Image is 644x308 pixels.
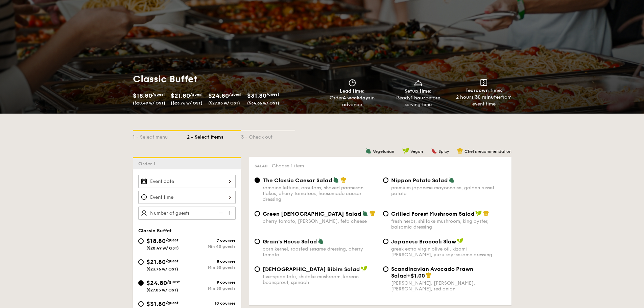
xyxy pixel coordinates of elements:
[431,148,437,154] img: icon-spicy.37a8142b.svg
[343,95,371,101] strong: 4 weekdays
[187,286,236,291] div: Min 30 guests
[171,101,202,105] span: ($23.76 w/ GST)
[263,185,378,202] div: romaine lettuce, croutons, shaved parmesan flakes, cherry tomatoes, housemade caesar dressing
[138,259,144,265] input: $21.80/guest($23.76 w/ GST)8 coursesMin 30 guests
[391,185,506,196] div: premium japanese mayonnaise, golden russet potato
[263,238,317,245] span: Grain's House Salad
[247,101,279,105] span: ($34.66 w/ GST)
[391,177,448,184] span: Nippon Potato Salad
[449,177,455,183] img: icon-vegetarian.fe4039eb.svg
[255,164,268,168] span: Salad
[391,238,456,245] span: Japanese Broccoli Slaw
[383,239,388,244] input: Japanese Broccoli Slawgreek extra virgin olive oil, kizami [PERSON_NAME], yuzu soy-sesame dressing
[383,211,388,216] input: Grilled Forest Mushroom Saladfresh herbs, shiitake mushroom, king oyster, balsamic dressing
[187,238,236,243] div: 7 courses
[146,288,178,292] span: ($27.03 w/ GST)
[133,73,319,85] h1: Classic Buffet
[255,211,260,216] input: Green [DEMOGRAPHIC_DATA] Saladcherry tomato, [PERSON_NAME], feta cheese
[187,244,236,249] div: Min 40 guests
[166,301,178,305] span: /guest
[466,88,502,93] span: Teardown time:
[457,238,463,244] img: icon-vegan.f8ff3823.svg
[263,218,378,224] div: cherry tomato, [PERSON_NAME], feta cheese
[187,131,241,141] div: 2 - Select items
[407,273,425,279] span: +$1.00
[391,246,506,258] div: greek extra virgin olive oil, kizami [PERSON_NAME], yuzu soy-sesame dressing
[187,301,236,306] div: 10 courses
[229,92,242,97] span: /guest
[167,280,180,284] span: /guest
[146,246,179,251] span: ($20.49 w/ GST)
[411,95,425,101] strong: 1 hour
[247,92,266,99] span: $31.80
[391,266,473,279] span: Scandinavian Avocado Prawn Salad
[187,265,236,270] div: Min 30 guests
[426,272,432,278] img: icon-chef-hat.a58ddaea.svg
[369,210,376,216] img: icon-chef-hat.a58ddaea.svg
[365,148,372,154] img: icon-vegetarian.fe4039eb.svg
[138,301,144,307] input: $31.80/guest($34.66 w/ GST)10 coursesMin 30 guests
[241,131,295,141] div: 3 - Check out
[138,238,144,244] input: $18.80/guest($20.49 w/ GST)7 coursesMin 40 guests
[391,280,506,292] div: [PERSON_NAME], [PERSON_NAME], [PERSON_NAME], red onion
[146,279,167,287] span: $24.80
[190,92,203,97] span: /guest
[138,207,236,220] input: Number of guests
[383,266,388,272] input: Scandinavian Avocado Prawn Salad+$1.00[PERSON_NAME], [PERSON_NAME], [PERSON_NAME], red onion
[263,274,378,285] div: five-spice tofu, shiitake mushroom, korean beansprout, spinach
[464,149,511,154] span: Chef's recommendation
[138,191,236,204] input: Event time
[263,246,378,258] div: corn kernel, roasted sesame dressing, cherry tomato
[225,207,236,219] img: icon-add.58712e84.svg
[457,148,463,154] img: icon-chef-hat.a58ddaea.svg
[208,101,240,105] span: ($27.03 w/ GST)
[263,177,332,184] span: The Classic Caesar Salad
[272,163,304,169] span: Choose 1 item
[405,88,432,94] span: Setup time:
[322,95,383,108] div: Order in advance
[318,238,324,244] img: icon-vegetarian.fe4039eb.svg
[187,280,236,285] div: 9 courses
[263,266,360,273] span: [DEMOGRAPHIC_DATA] Bibim Salad
[333,177,339,183] img: icon-vegetarian.fe4039eb.svg
[362,210,368,216] img: icon-vegetarian.fe4039eb.svg
[475,210,482,216] img: icon-vegan.f8ff3823.svg
[138,228,172,234] span: Classic Buffet
[255,177,260,183] input: The Classic Caesar Saladromaine lettuce, croutons, shaved parmesan flakes, cherry tomatoes, house...
[208,92,229,99] span: $24.80
[347,79,357,87] img: icon-clock.2db775ea.svg
[146,300,166,308] span: $31.80
[361,266,367,272] img: icon-vegan.f8ff3823.svg
[166,238,178,242] span: /guest
[187,259,236,264] div: 8 courses
[138,175,236,188] input: Event date
[133,92,152,99] span: $18.80
[266,92,279,97] span: /guest
[410,149,423,154] span: Vegan
[383,177,388,183] input: Nippon Potato Saladpremium japanese mayonnaise, golden russet potato
[340,88,365,94] span: Lead time:
[402,148,409,154] img: icon-vegan.f8ff3823.svg
[263,211,361,217] span: Green [DEMOGRAPHIC_DATA] Salad
[340,177,347,183] img: icon-chef-hat.a58ddaea.svg
[215,207,225,219] img: icon-reduce.1d2dbef1.svg
[133,101,165,105] span: ($20.49 w/ GST)
[456,94,501,100] strong: 2 hours 30 minutes
[171,92,190,99] span: $21.80
[146,258,166,266] span: $21.80
[438,149,449,154] span: Spicy
[391,218,506,230] div: fresh herbs, shiitake mushroom, king oyster, balsamic dressing
[152,92,165,97] span: /guest
[480,79,487,86] img: icon-teardown.65201eee.svg
[133,131,187,141] div: 1 - Select menu
[138,161,158,167] span: Order 1
[483,210,489,216] img: icon-chef-hat.a58ddaea.svg
[146,267,178,271] span: ($23.76 w/ GST)
[413,79,423,87] img: icon-dish.430c3a2e.svg
[146,237,166,245] span: $18.80
[373,149,394,154] span: Vegetarian
[388,95,448,108] div: Ready before serving time
[454,94,514,108] div: from event time
[391,211,475,217] span: Grilled Forest Mushroom Salad
[255,239,260,244] input: Grain's House Saladcorn kernel, roasted sesame dressing, cherry tomato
